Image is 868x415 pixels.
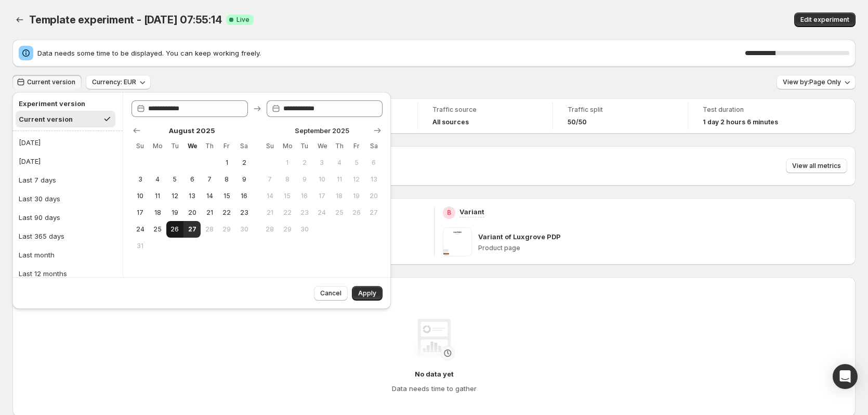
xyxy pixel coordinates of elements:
button: Friday August 22 2025 [218,204,235,221]
button: Thursday September 18 2025 [331,188,348,204]
h4: All sources [432,118,469,126]
button: Thursday August 7 2025 [201,171,218,188]
span: 1 [222,159,231,167]
p: Variant of Luxgrove PDP [478,231,561,242]
th: Saturday [235,138,253,154]
button: Monday August 18 2025 [149,204,166,221]
button: Last 7 days [16,172,120,188]
button: Monday September 29 2025 [279,221,296,238]
span: 9 [240,175,248,184]
button: Tuesday September 23 2025 [296,204,313,221]
button: Monday August 4 2025 [149,171,166,188]
span: 14 [266,192,274,200]
a: Test duration1 day 2 hours 6 minutes [703,105,809,127]
button: Current version [16,111,115,127]
span: Sa [370,142,378,150]
p: Product page [478,244,848,252]
button: Thursday September 25 2025 [331,204,348,221]
span: 2 [240,159,248,167]
button: Monday September 15 2025 [279,188,296,204]
button: Edit experiment [794,12,856,27]
th: Sunday [131,138,149,154]
span: 12 [352,175,361,184]
span: 26 [170,225,179,234]
span: Apply [358,289,376,297]
span: 15 [222,192,231,200]
button: Last 365 days [16,228,120,244]
span: Live [236,16,249,24]
span: 25 [335,209,344,217]
span: Currency: EUR [92,78,136,86]
span: 24 [136,225,144,234]
th: Wednesday [183,138,201,154]
button: Last 30 days [16,190,120,207]
span: 3 [318,159,326,167]
button: Friday August 29 2025 [218,221,235,238]
span: Edit experiment [800,16,849,24]
span: We [318,142,326,150]
span: Current version [27,78,75,86]
th: Tuesday [166,138,183,154]
span: Su [266,142,274,150]
span: Th [335,142,344,150]
span: 11 [153,192,162,200]
button: Friday August 8 2025 [218,171,235,188]
button: Thursday August 14 2025 [201,188,218,204]
button: End of range Today Wednesday August 27 2025 [183,221,201,238]
button: Monday August 11 2025 [149,188,166,204]
div: [DATE] [19,156,41,166]
span: 1 [283,159,292,167]
h2: B [447,209,451,217]
div: [DATE] [19,137,41,148]
button: Last 90 days [16,209,120,226]
span: Traffic split [568,106,673,114]
h4: Data needs time to gather [392,383,477,394]
span: 2 [300,159,309,167]
span: 5 [352,159,361,167]
span: 31 [136,242,144,250]
span: 20 [188,209,196,217]
button: Sunday August 31 2025 [131,238,149,254]
button: Last month [16,247,120,263]
button: Saturday September 20 2025 [365,188,383,204]
button: Monday September 1 2025 [279,154,296,171]
button: Sunday September 14 2025 [261,188,279,204]
span: 1 day 2 hours 6 minutes [703,118,778,126]
span: 19 [170,209,179,217]
div: Open Intercom Messenger [833,364,858,389]
th: Wednesday [313,138,331,154]
span: 7 [205,175,214,184]
button: Sunday September 21 2025 [261,204,279,221]
button: Sunday September 7 2025 [261,171,279,188]
img: Variant of Luxgrove PDP [443,227,472,256]
button: Start of range Tuesday August 26 2025 [166,221,183,238]
button: Sunday September 28 2025 [261,221,279,238]
button: Thursday August 21 2025 [201,204,218,221]
span: 13 [370,175,378,184]
button: Saturday August 30 2025 [235,221,253,238]
span: 3 [136,175,144,184]
button: Sunday August 17 2025 [131,204,149,221]
span: Test duration [703,106,809,114]
span: 23 [300,209,309,217]
h4: No data yet [415,369,454,379]
span: Mo [283,142,292,150]
span: 18 [153,209,162,217]
button: Monday September 8 2025 [279,171,296,188]
span: Tu [300,142,309,150]
span: Fr [222,142,231,150]
span: 29 [283,225,292,234]
button: Current version [12,75,82,89]
span: We [188,142,196,150]
span: 13 [188,192,196,200]
button: Wednesday September 3 2025 [313,154,331,171]
button: Wednesday August 6 2025 [183,171,201,188]
span: 22 [283,209,292,217]
span: Traffic source [432,106,538,114]
button: Saturday September 13 2025 [365,171,383,188]
button: [DATE] [16,153,120,170]
button: Tuesday August 12 2025 [166,188,183,204]
span: 30 [240,225,248,234]
button: Tuesday August 19 2025 [166,204,183,221]
th: Friday [348,138,365,154]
